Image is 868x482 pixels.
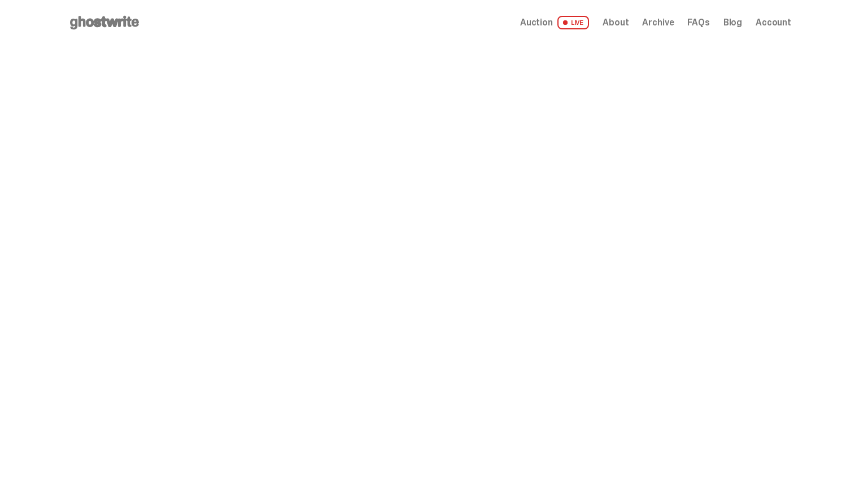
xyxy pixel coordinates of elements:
[723,18,742,27] a: Blog
[520,18,553,27] span: Auction
[520,16,589,29] a: Auction LIVE
[603,18,629,27] a: About
[756,18,791,27] a: Account
[687,18,709,27] a: FAQs
[642,18,674,27] a: Archive
[557,16,590,29] span: LIVE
